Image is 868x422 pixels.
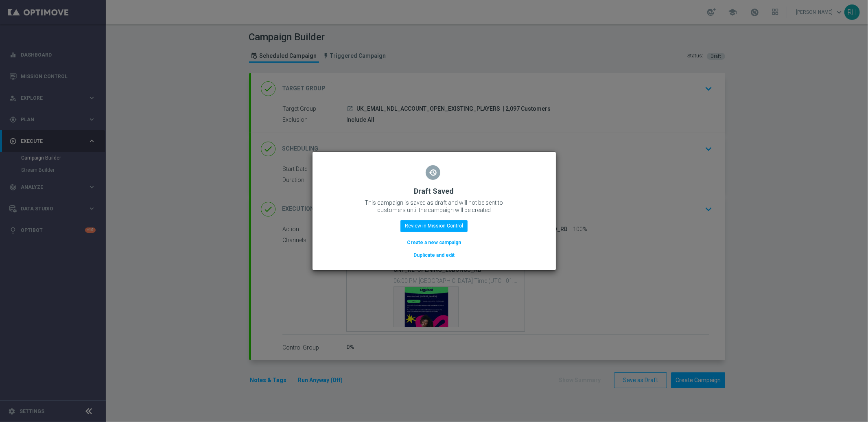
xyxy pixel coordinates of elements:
[426,165,440,180] i: restore
[400,220,468,232] button: Review in Mission Control
[406,238,462,247] button: Create a new campaign
[413,251,455,260] button: Duplicate and edit
[414,186,454,196] h2: Draft Saved
[353,199,516,214] p: This campaign is saved as draft and will not be sent to customers until the campaign will be created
